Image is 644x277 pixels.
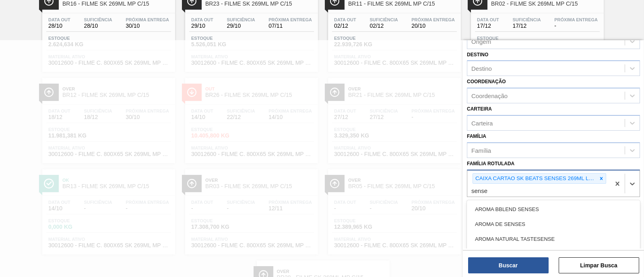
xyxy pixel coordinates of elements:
[62,1,171,7] span: BR16 - FILME SK 269ML MP C/15
[227,17,255,22] span: Suficiência
[84,23,112,29] span: 28/10
[411,23,455,29] span: 20/10
[467,232,640,246] div: AROMA NATURAL TASTESENSE
[191,36,248,41] span: Estoque
[334,17,356,22] span: Data out
[126,23,169,29] span: 30/10
[369,23,398,29] span: 02/12
[512,23,541,29] span: 17/12
[411,17,455,22] span: Próxima Entrega
[268,23,312,29] span: 07/11
[467,79,506,84] label: Coordenação
[48,36,105,41] span: Estoque
[477,23,499,29] span: 17/12
[467,202,640,217] div: AROMA BBLEND SENSES
[477,36,533,41] span: Estoque
[491,1,600,7] span: BR02 - FILME SK 269ML MP C/15
[467,200,507,205] label: Material ativo
[467,133,486,139] label: Família
[471,92,508,99] div: Coordenação
[471,38,491,45] div: Origem
[191,23,213,29] span: 29/10
[126,17,169,22] span: Próxima Entrega
[84,17,112,22] span: Suficiência
[268,17,312,22] span: Próxima Entrega
[191,17,213,22] span: Data out
[471,119,493,126] div: Carteira
[467,52,488,57] label: Destino
[512,17,541,22] span: Suficiência
[348,1,457,7] span: BR11 - FILME SK 269ML MP C/15
[205,1,314,7] span: BR23 - FILME SK 269ML MP C/15
[473,174,597,184] div: CAIXA CARTAO SK BEATS SENSES 269ML LNC6
[48,23,70,29] span: 28/10
[227,23,255,29] span: 29/10
[369,17,398,22] span: Suficiência
[48,17,70,22] span: Data out
[467,106,492,112] label: Carteira
[334,36,390,41] span: Estoque
[467,246,640,261] div: AROMA TASTESENSE 20639899
[554,23,598,29] span: -
[471,65,492,72] div: Destino
[554,17,598,22] span: Próxima Entrega
[334,23,356,29] span: 02/12
[477,17,499,22] span: Data out
[471,147,491,154] div: Família
[467,217,640,232] div: AROMA DE SENSES
[467,161,514,166] label: Família Rotulada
